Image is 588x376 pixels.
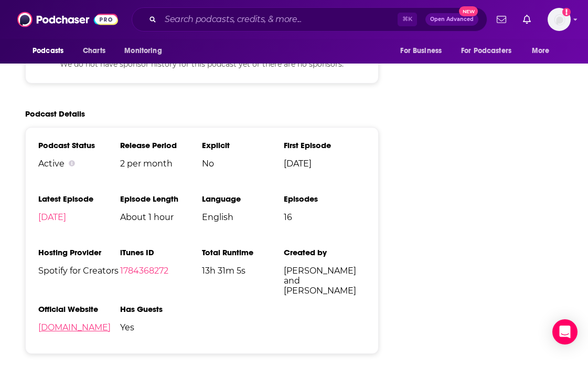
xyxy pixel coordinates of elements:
h3: Episodes [284,194,366,204]
svg: Add a profile image [562,8,571,16]
img: Podchaser - Follow, Share and Rate Podcasts [17,9,118,29]
button: open menu [117,41,175,61]
span: 2 per month [120,159,202,169]
a: Show notifications dropdown [493,11,510,28]
span: Spotify for Creators [38,266,120,276]
h3: First Episode [284,140,366,150]
div: Open Intercom Messenger [552,319,578,344]
span: No [202,159,284,169]
a: [DOMAIN_NAME] [38,322,111,332]
span: Monitoring [124,44,162,58]
h3: Official Website [38,304,120,314]
button: Open AdvancedNew [425,13,478,26]
a: Charts [76,41,112,61]
h3: Hosting Provider [38,247,120,257]
span: About 1 hour [120,212,202,222]
h3: Has Guests [120,304,202,314]
span: [DATE] [284,159,366,169]
button: open menu [393,41,455,61]
a: [DATE] [38,212,66,222]
p: We do not have sponsor history for this podcast yet or there are no sponsors. [38,58,366,70]
h3: Language [202,194,284,204]
h3: Podcast Status [38,140,120,150]
span: English [202,212,284,222]
h2: Podcast Details [25,109,85,119]
img: User Profile [548,8,571,31]
h3: Explicit [202,140,284,150]
span: ⌘ K [398,13,417,26]
h3: Created by [284,247,366,257]
span: [PERSON_NAME] and [PERSON_NAME] [284,266,366,296]
button: Show profile menu [548,8,571,31]
span: For Business [400,44,442,58]
span: New [459,6,478,16]
span: Open Advanced [430,17,474,22]
span: More [532,44,550,58]
h3: Latest Episode [38,194,120,204]
h3: iTunes ID [120,247,202,257]
button: open menu [454,41,527,61]
a: Show notifications dropdown [519,11,535,28]
button: open menu [25,41,77,61]
span: Podcasts [33,44,63,58]
span: 13h 31m 5s [202,266,284,276]
h3: Episode Length [120,194,202,204]
span: 16 [284,212,366,222]
div: Search podcasts, credits, & more... [132,7,487,32]
h3: Total Runtime [202,247,284,257]
button: open menu [525,41,563,61]
input: Search podcasts, credits, & more... [161,11,398,28]
span: For Podcasters [461,44,511,58]
a: 1784368272 [120,266,168,276]
h3: Release Period [120,140,202,150]
span: Yes [120,322,202,332]
div: Active [38,159,120,169]
span: Charts [83,44,105,58]
span: Logged in as weareheadstart [548,8,571,31]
